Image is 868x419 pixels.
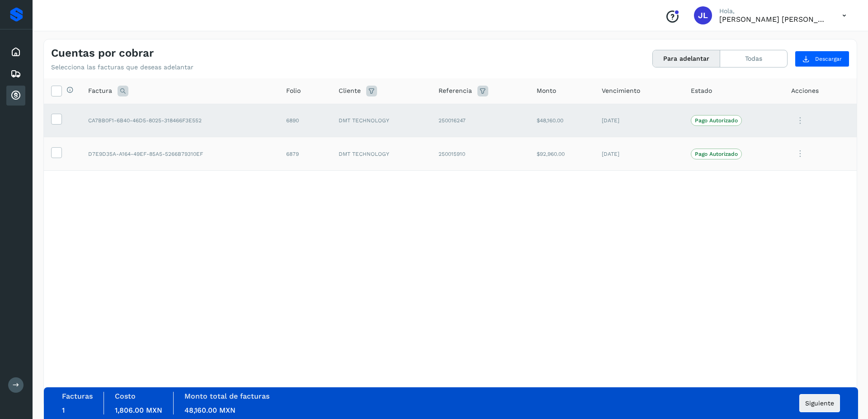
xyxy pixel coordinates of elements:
[805,400,834,406] span: Siguiente
[286,86,301,96] span: Folio
[115,392,136,400] label: Costo
[431,137,529,171] td: 250015910
[602,86,640,96] span: Vencimiento
[184,392,269,400] label: Monto total de facturas
[6,86,25,106] div: Cuentas por cobrar
[51,63,193,71] p: Selecciona las facturas que deseas adelantar
[594,137,684,171] td: [DATE]
[719,7,828,15] p: Hola,
[81,104,279,137] td: CA7BB0F1-6B40-46D5-8025-318466F3E552
[795,51,849,67] button: Descargar
[62,392,93,400] label: Facturas
[6,64,25,84] div: Embarques
[88,86,112,96] span: Factura
[791,86,819,96] span: Acciones
[653,50,720,67] button: Para adelantar
[62,406,65,414] span: 1
[799,394,840,412] button: Siguiente
[439,86,472,96] span: Referencia
[279,104,331,137] td: 6890
[331,137,431,171] td: DMT TECHNOLOGY
[594,104,684,137] td: [DATE]
[529,104,594,137] td: $48,160.00
[184,406,236,414] span: 48,160.00 MXN
[339,86,361,96] span: Cliente
[279,137,331,171] td: 6879
[695,151,738,157] p: Pago Autorizado
[6,42,25,62] div: Inicio
[695,117,738,124] p: Pago Autorizado
[51,47,154,60] h4: Cuentas por cobrar
[529,137,594,171] td: $92,960.00
[331,104,431,137] td: DMT TECHNOLOGY
[81,137,279,171] td: D7E9D35A-A164-49EF-85A5-5266B79310EF
[115,406,162,414] span: 1,806.00 MXN
[720,50,787,67] button: Todas
[691,86,712,96] span: Estado
[719,15,828,24] p: José Luis Salinas Maldonado
[537,86,556,96] span: Monto
[815,55,842,63] span: Descargar
[431,104,529,137] td: 250016247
